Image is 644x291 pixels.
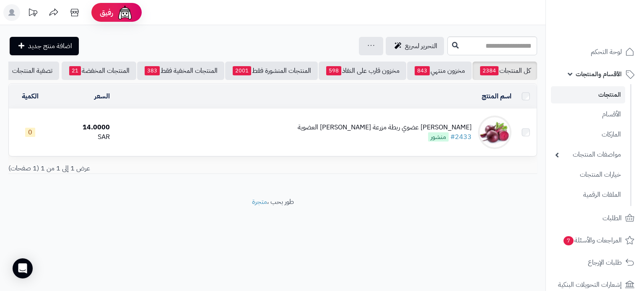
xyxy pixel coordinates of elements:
[551,208,639,228] a: الطلبات
[563,236,574,245] span: 7
[69,66,81,75] span: 21
[62,62,136,80] a: المنتجات المخفضة21
[225,62,318,80] a: المنتجات المنشورة فقط2001
[591,46,622,58] span: لوحة التحكم
[428,132,449,142] span: منشور
[576,68,622,80] span: الأقسام والمنتجات
[551,186,625,204] a: الملفات الرقمية
[137,62,224,80] a: المنتجات المخفية فقط383
[298,123,472,132] div: [PERSON_NAME] عضوي ربطة مزرعة [PERSON_NAME] العضوية
[602,212,622,224] span: الطلبات
[407,62,472,80] a: مخزون منتهي843
[405,41,437,51] span: التحرير لسريع
[480,66,499,75] span: 2384
[551,106,625,124] a: الأقسام
[100,8,113,18] span: رفيق
[252,197,267,207] a: متجرة
[551,252,639,273] a: طلبات الإرجاع
[55,123,110,132] div: 14.0000
[588,257,622,268] span: طلبات الإرجاع
[55,132,110,142] div: SAR
[2,164,273,173] div: عرض 1 إلى 1 من 1 (1 صفحات)
[551,166,625,184] a: خيارات المنتجات
[482,91,512,101] a: اسم المنتج
[563,234,622,246] span: المراجعات والأسئلة
[551,146,625,164] a: مواصفات المنتجات
[478,116,512,149] img: شمندر عضوي ربطة مزرعة الشهوان العضوية
[233,66,251,75] span: 2001
[415,66,430,75] span: 843
[551,230,639,250] a: المراجعات والأسئلة7
[25,128,35,137] span: 0
[551,126,625,144] a: الماركات
[319,62,406,80] a: مخزون قارب على النفاذ598
[386,37,444,55] a: التحرير لسريع
[12,66,52,76] span: تصفية المنتجات
[28,41,72,51] span: اضافة منتج جديد
[10,37,79,55] a: اضافة منتج جديد
[117,4,133,21] img: ai-face.png
[13,258,33,278] div: Open Intercom Messenger
[551,86,625,103] a: المنتجات
[22,4,43,23] a: تحديثات المنصة
[22,91,39,101] a: الكمية
[145,66,160,75] span: 383
[94,91,110,101] a: السعر
[558,279,622,291] span: إشعارات التحويلات البنكية
[326,66,341,75] span: 598
[551,42,639,62] a: لوحة التحكم
[450,132,472,142] a: #2433
[473,62,537,80] a: كل المنتجات2384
